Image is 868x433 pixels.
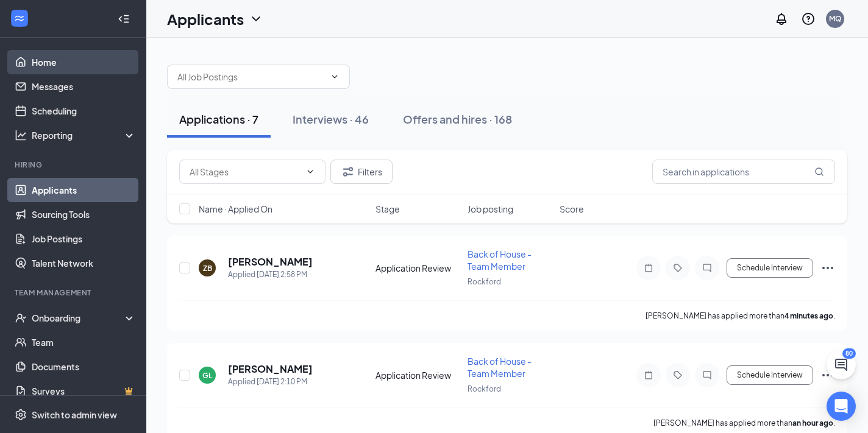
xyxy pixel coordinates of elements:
[32,178,136,202] a: Applicants
[792,418,833,428] b: an hour ago
[468,384,501,393] span: Rockford
[32,409,117,421] div: Switch to admin view
[32,50,136,74] a: Home
[671,370,685,380] svg: Tag
[15,287,133,298] div: Team Management
[203,263,212,273] div: ZB
[641,263,656,273] svg: Note
[727,258,813,278] button: Schedule Interview
[228,269,313,281] div: Applied [DATE] 2:58 PM
[118,13,130,25] svg: Collapse
[403,111,512,127] div: Offers and hires · 168
[32,129,137,141] div: Reporting
[305,167,315,177] svg: ChevronDown
[228,362,313,376] h5: [PERSON_NAME]
[820,368,835,382] svg: Ellipses
[468,356,532,379] span: Back of House - Team Member
[177,70,325,83] input: All Job Postings
[228,376,313,388] div: Applied [DATE] 2:10 PM
[814,167,824,177] svg: MagnifyingGlass
[827,350,856,379] button: ChatActive
[32,251,136,275] a: Talent Network
[834,357,848,372] svg: ChatActive
[727,365,813,385] button: Schedule Interview
[652,160,835,184] input: Search in applications
[179,111,258,127] div: Applications · 7
[202,370,212,381] div: GL
[774,12,789,26] svg: Notifications
[829,13,842,24] div: MQ
[827,392,856,421] div: Open Intercom Messenger
[32,202,136,227] a: Sourcing Tools
[700,370,714,380] svg: ChatInactive
[820,261,835,275] svg: Ellipses
[293,111,369,127] div: Interviews · 46
[15,129,27,141] svg: Analysis
[32,312,126,324] div: Onboarding
[167,9,244,29] h1: Applicants
[13,12,26,24] svg: WorkstreamLogo
[15,160,133,170] div: Hiring
[375,203,400,215] span: Stage
[228,255,313,269] h5: [PERSON_NAME]
[641,370,656,380] svg: Note
[32,354,136,379] a: Documents
[32,99,136,123] a: Scheduling
[341,164,355,179] svg: Filter
[646,311,835,321] p: [PERSON_NAME] has applied more than .
[653,418,835,428] p: [PERSON_NAME] has applied more than .
[190,165,301,178] input: All Stages
[375,262,460,274] div: Application Review
[249,12,263,26] svg: ChevronDown
[330,160,393,184] button: Filter Filters
[32,330,136,354] a: Team
[468,203,513,215] span: Job posting
[32,74,136,99] a: Messages
[375,369,460,381] div: Application Review
[801,12,816,26] svg: QuestionInfo
[15,312,27,324] svg: UserCheck
[468,248,532,272] span: Back of House - Team Member
[32,227,136,251] a: Job Postings
[32,379,136,403] a: SurveysCrown
[330,72,340,82] svg: ChevronDown
[671,263,685,273] svg: Tag
[468,277,501,286] span: Rockford
[560,203,584,215] span: Score
[784,311,833,320] b: 4 minutes ago
[700,263,714,273] svg: ChatInactive
[199,203,272,215] span: Name · Applied On
[15,409,27,421] svg: Settings
[842,348,856,359] div: 80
